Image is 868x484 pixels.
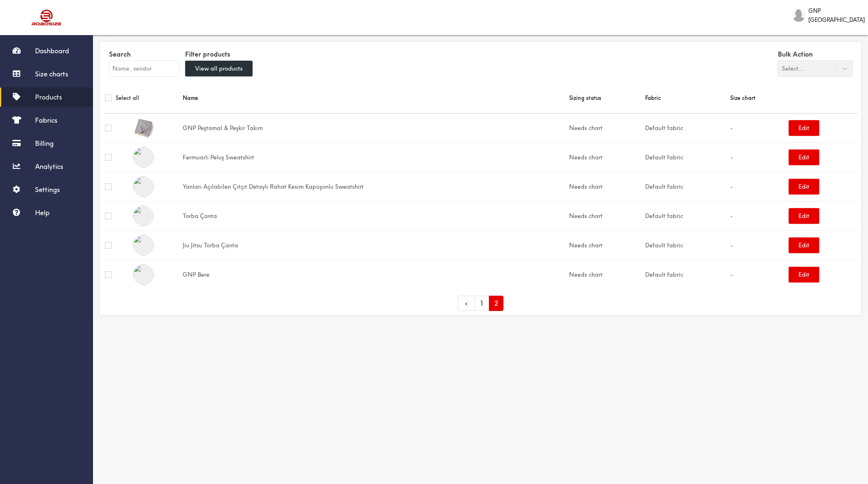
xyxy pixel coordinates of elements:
[729,260,787,289] td: -
[729,201,787,230] td: -
[568,83,644,114] th: Sizing status
[789,149,819,165] button: Edit
[789,208,819,224] button: Edit
[35,139,54,147] span: Billing
[568,201,644,230] td: Needs chart
[35,116,57,124] span: Fabrics
[181,142,568,172] td: Fermuarlı Peluş Sweatshirt
[489,296,503,311] a: 2
[116,93,139,102] label: Select all
[109,61,179,76] input: Name, vendor
[568,113,644,142] td: Needs chart
[644,172,730,201] td: Default fabric
[181,113,568,142] td: GNP Peştamal & Peşkir Takım
[568,260,644,289] td: Needs chart
[185,48,253,61] label: Filter products
[789,237,819,253] button: Edit
[789,179,819,195] button: Edit
[808,6,865,24] span: GNP [GEOGRAPHIC_DATA]
[475,296,489,311] a: 1
[644,113,730,142] td: Default fabric
[16,6,78,29] img: Robosize
[644,142,730,172] td: Default fabric
[644,83,730,114] th: Fabric
[789,267,819,282] button: Edit
[568,172,644,201] td: Needs chart
[729,83,787,114] th: Size chart
[35,162,63,171] span: Analytics
[181,230,568,260] td: Jiu Jitsu Torba Çanta
[568,230,644,260] td: Needs chart
[644,260,730,289] td: Default fabric
[35,93,62,101] span: Products
[181,83,568,114] th: Name
[181,260,568,289] td: GNP Bere
[181,172,568,201] td: Yanları Açılabilen Çıtçıt Detaylı Rahat Kesim Kapüşonlu Sweatshirt
[644,230,730,260] td: Default fabric
[185,61,253,76] button: View all products
[729,230,787,260] td: -
[792,9,805,22] img: GNP Istanbul
[729,142,787,172] td: -
[35,47,69,55] span: Dashboard
[181,201,568,230] td: Torba Çanta
[789,120,819,136] button: Edit
[568,142,644,172] td: Needs chart
[778,48,852,61] label: Bulk Action
[35,70,68,78] span: Size charts
[109,48,179,61] label: Search
[35,185,60,194] span: Settings
[644,201,730,230] td: Default fabric
[729,113,787,142] td: -
[35,209,50,217] span: Help
[729,172,787,201] td: -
